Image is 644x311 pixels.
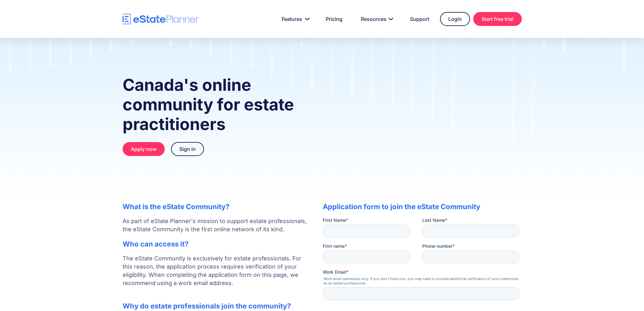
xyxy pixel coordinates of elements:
a: Start free trial [473,12,522,26]
a: Features [274,13,315,25]
h2: Who can access it? [123,240,310,248]
a: home [123,14,199,25]
strong: Canada's online community for estate practitioners [123,75,294,134]
a: Pricing [318,13,350,25]
h2: Why do estate professionals join the community? [123,302,310,310]
a: Apply now [123,142,165,156]
p: As part of eState Planner's mission to support estate professionals, the eState Community is the ... [123,217,310,233]
a: Resources [353,13,399,25]
a: Support [402,13,437,25]
p: The eState Community is exclusively for estate professionals. For this reason, the application pr... [123,254,310,295]
h2: Application form to join the eState Community [323,202,522,211]
a: Login [440,12,470,26]
h2: What is the eState Community? [123,202,310,211]
a: Sign in [171,142,204,156]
